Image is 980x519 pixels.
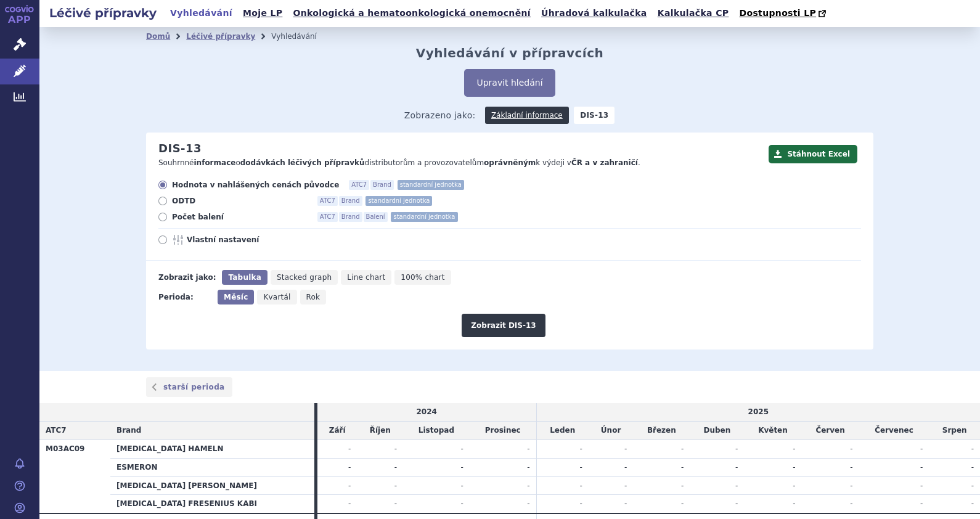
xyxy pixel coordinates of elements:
[347,273,385,282] span: Line chart
[306,293,321,301] span: Rok
[769,145,857,163] button: Stáhnout Excel
[793,463,795,472] span: -
[263,293,290,301] span: Kvartál
[735,5,832,22] a: Dostupnosti LP
[46,426,67,435] span: ATC7
[349,180,369,190] span: ATC7
[536,422,589,440] td: Leden
[348,463,351,472] span: -
[484,158,536,167] strong: oprávněným
[317,196,338,206] span: ATC7
[920,481,923,490] span: -
[317,403,536,421] td: 2024
[850,463,852,472] span: -
[971,463,974,472] span: -
[971,481,974,490] span: -
[172,196,308,206] span: ODTD
[289,5,534,22] a: Onkologická a hematoonkologická onemocnění
[462,314,545,337] button: Zobrazit DIS-13
[793,444,795,453] span: -
[460,463,463,472] span: -
[802,422,859,440] td: Červen
[194,158,236,167] strong: informace
[317,212,338,222] span: ATC7
[485,107,569,124] a: Základní informace
[172,180,339,190] span: Hodnota v nahlášených cenách původce
[633,422,690,440] td: Březen
[589,422,633,440] td: Únor
[859,422,929,440] td: Červenec
[920,444,923,453] span: -
[654,5,733,22] a: Kalkulačka CP
[394,481,397,490] span: -
[537,5,651,22] a: Úhradová kalkulačka
[271,27,333,46] li: Vyhledávání
[464,69,555,97] button: Upravit hledání
[735,481,738,490] span: -
[744,422,801,440] td: Květen
[793,499,795,508] span: -
[186,32,255,41] a: Léčivé přípravky
[348,444,351,453] span: -
[735,463,738,472] span: -
[527,499,529,508] span: -
[681,463,684,472] span: -
[357,422,403,440] td: Říjen
[624,499,627,508] span: -
[401,273,444,282] span: 100% chart
[277,273,332,282] span: Stacked graph
[690,422,744,440] td: Duben
[403,422,470,440] td: Listopad
[158,158,762,168] p: Souhrnné o distributorům a provozovatelům k výdeji v .
[240,158,365,167] strong: dodávkách léčivých přípravků
[239,5,286,22] a: Moje LP
[735,444,738,453] span: -
[527,444,529,453] span: -
[370,180,394,190] span: Brand
[187,235,322,245] span: Vlastní nastavení
[850,481,852,490] span: -
[571,158,638,167] strong: ČR a v zahraničí
[146,377,232,397] a: starší perioda
[793,481,795,490] span: -
[339,212,362,222] span: Brand
[158,290,211,304] div: Perioda:
[681,444,684,453] span: -
[394,444,397,453] span: -
[364,212,388,222] span: Balení
[394,463,397,472] span: -
[681,481,684,490] span: -
[460,499,463,508] span: -
[172,212,308,222] span: Počet balení
[920,463,923,472] span: -
[580,444,582,453] span: -
[110,458,314,476] th: ESMERON
[735,499,738,508] span: -
[929,422,980,440] td: Srpen
[416,46,604,60] h2: Vyhledávání v přípravcích
[739,8,816,18] span: Dostupnosti LP
[404,107,476,124] span: Zobrazeno jako:
[971,444,974,453] span: -
[228,273,261,282] span: Tabulka
[470,422,536,440] td: Prosinec
[348,481,351,490] span: -
[850,444,852,453] span: -
[116,426,141,435] span: Brand
[580,481,582,490] span: -
[580,463,582,472] span: -
[339,196,362,206] span: Brand
[624,463,627,472] span: -
[574,107,615,124] strong: DIS-13
[146,32,170,41] a: Domů
[110,476,314,495] th: [MEDICAL_DATA] [PERSON_NAME]
[317,422,357,440] td: Září
[348,499,351,508] span: -
[624,481,627,490] span: -
[365,196,432,206] span: standardní jednotka
[536,403,980,421] td: 2025
[110,439,314,458] th: [MEDICAL_DATA] HAMELN
[158,270,216,285] div: Zobrazit jako:
[110,495,314,513] th: [MEDICAL_DATA] FRESENIUS KABI
[527,481,529,490] span: -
